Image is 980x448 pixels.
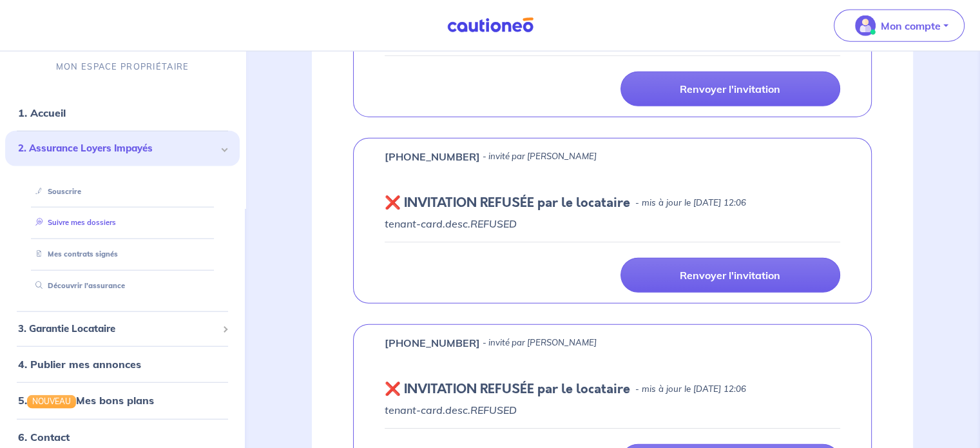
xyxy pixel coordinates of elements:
span: 2. Assurance Loyers Impayés [18,141,217,156]
div: state: REFUSED, Context: IN-LANDLORD [385,382,840,397]
h5: ❌ INVITATION REFUSÉE par le locataire [385,195,630,211]
a: Découvrir l'assurance [30,281,125,290]
div: 4. Publier mes annonces [5,351,240,377]
h5: ❌ INVITATION REFUSÉE par le locataire [385,382,630,397]
img: illu_account_valid_menu.svg [855,15,876,36]
p: tenant-card.desc.REFUSED [385,216,840,231]
p: Renvoyer l'invitation [680,83,780,95]
p: - invité par [PERSON_NAME] [483,150,597,163]
a: 4. Publier mes annonces [18,358,141,371]
p: tenant-card.desc.REFUSED [385,402,840,418]
p: - invité par [PERSON_NAME] [483,336,597,349]
p: Mon compte [881,18,941,34]
div: 2. Assurance Loyers Impayés [5,131,240,166]
a: Renvoyer l'invitation [620,72,840,106]
div: Découvrir l'assurance [21,275,224,297]
div: 1. Accueil [5,100,240,126]
div: 5.NOUVEAUMes bons plans [5,387,240,413]
div: 3. Garantie Locataire [5,316,240,341]
a: Mes contrats signés [30,249,118,258]
p: MON ESPACE PROPRIÉTAIRE [56,61,189,73]
button: illu_account_valid_menu.svgMon compte [834,10,965,42]
a: 5.NOUVEAUMes bons plans [18,394,154,407]
a: Souscrire [30,186,81,195]
a: Suivre mes dossiers [30,218,116,227]
p: Renvoyer l'invitation [680,269,780,282]
div: Mes contrats signés [21,244,224,265]
a: 1. Accueil [18,106,66,119]
div: Suivre mes dossiers [21,212,224,233]
p: - mis à jour le [DATE] 12:06 [635,197,746,209]
div: state: REFUSED, Context: IN-LANDLORD [385,195,840,211]
img: Cautioneo [442,17,539,34]
a: Renvoyer l'invitation [620,258,840,293]
a: 6. Contact [18,430,70,443]
p: - mis à jour le [DATE] 12:06 [635,383,746,396]
div: Souscrire [21,180,224,202]
span: 3. Garantie Locataire [18,321,217,336]
p: [PHONE_NUMBER] [385,149,480,164]
p: [PHONE_NUMBER] [385,335,480,351]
